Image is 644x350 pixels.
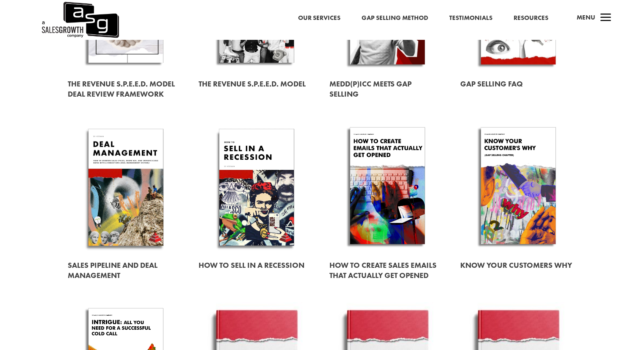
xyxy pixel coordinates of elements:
[514,13,548,24] a: Resources
[577,13,595,22] span: Menu
[362,13,428,24] a: Gap Selling Method
[449,13,492,24] a: Testimonials
[298,13,340,24] a: Our Services
[597,10,614,27] span: a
